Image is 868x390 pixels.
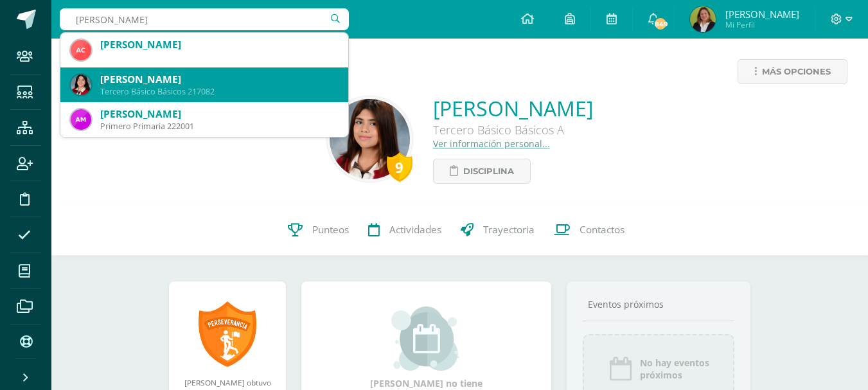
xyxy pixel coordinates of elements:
[433,137,550,150] a: Ver información personal...
[387,152,412,182] div: 9
[725,19,799,30] span: Mi Perfil
[100,38,338,51] div: [PERSON_NAME]
[762,60,831,84] span: Más opciones
[690,6,716,32] img: a164061a65f1df25e60207af94843a26.png
[433,94,593,122] a: [PERSON_NAME]
[182,377,273,387] div: [PERSON_NAME] obtuvo
[359,204,451,256] a: Actividades
[60,8,349,30] input: Busca un usuario...
[451,204,544,256] a: Trayectoria
[640,357,709,381] span: No hay eventos próximos
[433,122,593,137] div: Tercero Básico Básicos A
[433,159,531,184] a: Disciplina
[389,223,441,236] span: Actividades
[312,223,349,236] span: Punteos
[100,73,338,86] div: [PERSON_NAME]
[580,223,624,236] span: Contactos
[71,75,91,95] img: e8f21bbbb1e317b306480ec81045506f.png
[725,8,799,21] span: [PERSON_NAME]
[608,356,633,382] img: event_icon.png
[330,99,410,179] img: 6151d5a3aa35bc2dffe2a385b3c3ec7a.png
[463,159,514,183] span: Disciplina
[653,17,668,31] span: 849
[71,109,91,130] img: e5bd95979fddeb1c9c2127e857844da7.png
[100,121,338,132] div: Primero Primaria 222001
[483,223,535,236] span: Trayectoria
[738,59,847,84] a: Más opciones
[278,204,359,256] a: Punteos
[100,86,338,97] div: Tercero Básico Básicos 217082
[71,40,91,60] img: 9d44cd89f2feb59374a78b192bdca380.png
[100,107,338,121] div: [PERSON_NAME]
[583,298,734,310] div: Eventos próximos
[391,306,461,371] img: event_small.png
[544,204,634,256] a: Contactos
